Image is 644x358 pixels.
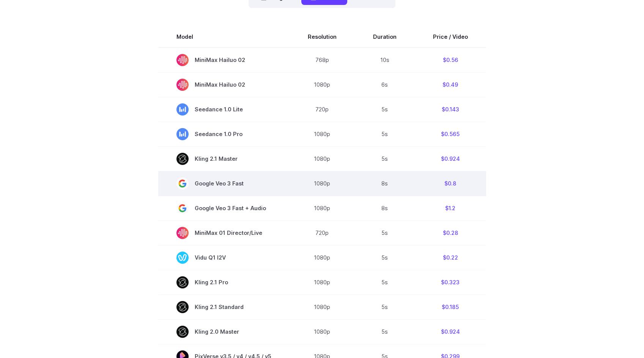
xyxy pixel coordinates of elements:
[415,122,486,146] td: $0.565
[290,146,355,171] td: 1080p
[290,26,355,48] th: Resolution
[176,153,271,165] span: Kling 2.1 Master
[415,97,486,122] td: $0.143
[415,196,486,220] td: $1.2
[415,220,486,245] td: $0.28
[355,122,415,146] td: 5s
[176,301,271,313] span: Kling 2.1 Standard
[415,319,486,344] td: $0.924
[176,227,271,239] span: MiniMax 01 Director/Live
[415,146,486,171] td: $0.924
[176,128,271,140] span: Seedance 1.0 Pro
[176,202,271,214] span: Google Veo 3 Fast + Audio
[290,122,355,146] td: 1080p
[415,295,486,319] td: $0.185
[355,72,415,97] td: 6s
[290,72,355,97] td: 1080p
[355,146,415,171] td: 5s
[176,276,271,288] span: Kling 2.1 Pro
[290,245,355,270] td: 1080p
[290,171,355,196] td: 1080p
[290,295,355,319] td: 1080p
[176,103,271,116] span: Seedance 1.0 Lite
[290,48,355,73] td: 768p
[355,220,415,245] td: 5s
[415,171,486,196] td: $0.8
[415,48,486,73] td: $0.56
[355,97,415,122] td: 5s
[415,270,486,295] td: $0.323
[355,295,415,319] td: 5s
[355,245,415,270] td: 5s
[355,26,415,48] th: Duration
[415,245,486,270] td: $0.22
[176,54,271,66] span: MiniMax Hailuo 02
[290,220,355,245] td: 720p
[176,326,271,338] span: Kling 2.0 Master
[355,48,415,73] td: 10s
[355,171,415,196] td: 8s
[176,177,271,190] span: Google Veo 3 Fast
[415,26,486,48] th: Price / Video
[355,319,415,344] td: 5s
[158,26,290,48] th: Model
[290,270,355,295] td: 1080p
[176,252,271,264] span: Vidu Q1 I2V
[290,97,355,122] td: 720p
[290,319,355,344] td: 1080p
[176,79,271,91] span: MiniMax Hailuo 02
[290,196,355,220] td: 1080p
[355,270,415,295] td: 5s
[415,72,486,97] td: $0.49
[355,196,415,220] td: 8s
